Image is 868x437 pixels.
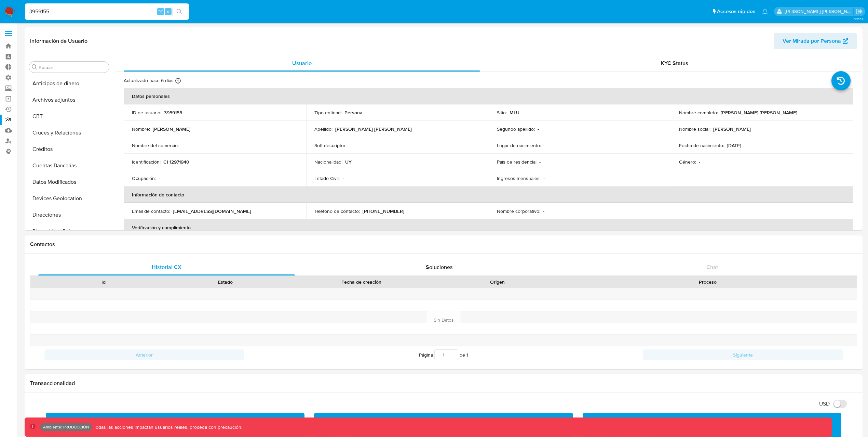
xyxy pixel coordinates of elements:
[124,219,853,236] th: Verificación y cumplimiento
[497,175,541,181] p: Ingresos mensuales :
[727,142,741,149] p: [DATE]
[785,8,854,15] p: leidy.martinez@mercadolibre.com.co
[26,157,112,174] button: Cuentas Bancarias
[643,349,843,360] button: Siguiente
[497,126,535,132] p: Segundo apellido :
[26,190,112,207] button: Devices Geolocation
[30,38,87,44] h1: Información de Usuario
[132,142,179,149] p: Nombre del comercio :
[92,424,242,430] p: Todas las acciones impactan usuarios reales, proceda con precaución.
[699,159,700,165] p: -
[544,142,545,149] p: -
[342,175,344,181] p: -
[426,263,453,271] span: Soluciones
[762,9,768,14] a: Notificaciones
[152,263,181,271] span: Historial CX
[497,142,541,149] p: Lugar de nacimiento :
[314,110,342,116] p: Tipo entidad :
[26,108,112,125] button: CBT
[43,426,89,428] p: Ambiente: PRODUCCIÓN
[167,8,169,15] span: s
[679,110,718,116] p: Nombre completo :
[132,175,156,181] p: Ocupación :
[497,110,507,116] p: Sitio :
[26,223,112,240] button: Dispositivos Point
[172,7,186,16] button: search-icon
[39,64,106,70] input: Buscar
[314,142,347,149] p: Soft descriptor :
[721,110,797,116] p: [PERSON_NAME] [PERSON_NAME]
[510,110,519,116] p: MLU
[124,88,853,104] th: Datos personales
[44,349,244,360] button: Anterior
[314,175,340,181] p: Estado Civil :
[713,126,751,132] p: [PERSON_NAME]
[314,126,333,132] p: Apellido :
[26,75,112,92] button: Anticipos de dinero
[563,279,852,285] div: Proceso
[661,59,688,67] span: KYC Status
[419,349,468,360] span: Página de
[132,159,161,165] p: Identificación :
[32,64,37,70] button: Buscar
[679,126,710,132] p: Nombre social :
[679,142,724,149] p: Fecha de nacimiento :
[783,33,841,49] span: Ver Mirada por Persona
[124,77,174,84] p: Actualizado hace 6 días
[47,279,160,285] div: Id
[466,351,468,358] span: 1
[26,141,112,157] button: Créditos
[164,110,182,116] p: 3959155
[717,8,755,15] span: Accesos rápidos
[30,380,857,387] h1: Transaccionalidad
[349,142,351,149] p: -
[173,208,251,214] p: [EMAIL_ADDRESS][DOMAIN_NAME]
[856,8,863,15] a: Salir
[314,159,342,165] p: Nacionalidad :
[132,110,161,116] p: ID de usuario :
[181,142,183,149] p: -
[124,187,853,203] th: Información de contacto
[30,241,857,248] h1: Contactos
[497,159,537,165] p: País de residencia :
[335,126,412,132] p: [PERSON_NAME] [PERSON_NAME]
[441,279,554,285] div: Origen
[132,126,150,132] p: Nombre :
[132,208,170,214] p: Email de contacto :
[774,33,857,49] button: Ver Mirada por Persona
[543,175,545,181] p: -
[163,159,189,165] p: CI 12971940
[159,175,160,181] p: -
[538,126,539,132] p: -
[543,208,544,214] p: -
[25,7,189,16] input: Buscar usuario o caso...
[497,208,540,214] p: Nombre corporativo :
[291,279,432,285] div: Fecha de creación
[363,208,404,214] p: [PHONE_NUMBER]
[26,174,112,190] button: Datos Modificados
[158,8,163,15] span: ⌥
[292,59,312,67] span: Usuario
[26,92,112,108] button: Archivos adjuntos
[169,279,282,285] div: Estado
[314,208,360,214] p: Teléfono de contacto :
[679,159,696,165] p: Género :
[539,159,541,165] p: -
[26,125,112,141] button: Cruces y Relaciones
[26,207,112,223] button: Direcciones
[345,159,352,165] p: UY
[153,126,190,132] p: [PERSON_NAME]
[706,263,718,271] span: Chat
[344,110,363,116] p: Persona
